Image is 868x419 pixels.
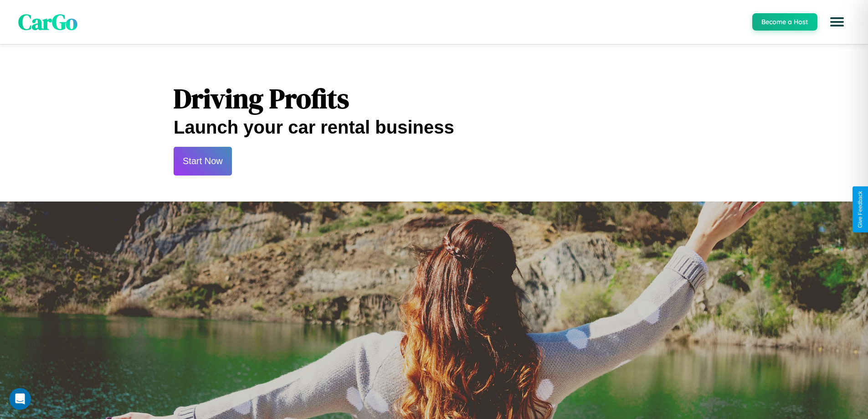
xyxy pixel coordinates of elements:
[174,147,232,176] button: Start Now
[174,80,694,117] h1: Driving Profits
[824,9,850,35] button: Open menu
[857,191,863,228] div: Give Feedback
[18,7,77,37] span: CarGo
[174,117,694,138] h2: Launch your car rental business
[752,13,817,31] button: Become a Host
[9,388,31,410] iframe: Intercom live chat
